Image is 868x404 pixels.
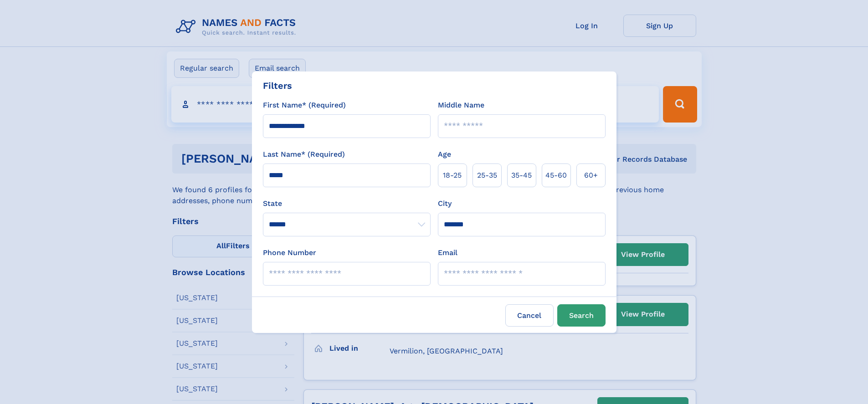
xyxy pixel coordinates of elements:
[263,247,316,258] label: Phone Number
[263,100,346,111] label: First Name* (Required)
[438,247,457,258] label: Email
[438,100,484,111] label: Middle Name
[557,304,606,327] button: Search
[545,170,567,181] span: 45‑60
[263,149,345,160] label: Last Name* (Required)
[263,198,431,209] label: State
[438,198,452,209] label: City
[511,170,532,181] span: 35‑45
[443,170,462,181] span: 18‑25
[477,170,497,181] span: 25‑35
[584,170,598,181] span: 60+
[263,79,292,92] div: Filters
[505,304,554,327] label: Cancel
[438,149,451,160] label: Age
